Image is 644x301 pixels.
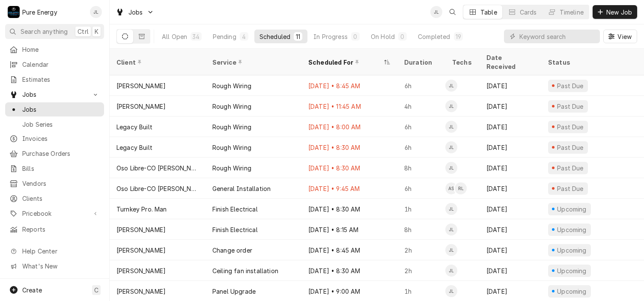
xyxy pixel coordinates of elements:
div: 1h [397,199,445,219]
div: Timeline [560,8,584,17]
a: Job Series [5,117,104,131]
span: Jobs [128,8,143,17]
div: Past Due [556,184,585,193]
span: Search anything [21,27,68,36]
div: Past Due [556,164,585,173]
div: [DATE] • 11:45 AM [301,96,397,116]
div: 6h [397,178,445,199]
div: James Linnenkamp's Avatar [445,203,457,215]
a: Reports [5,222,104,236]
div: [DATE] [480,219,541,240]
a: Jobs [5,102,104,116]
div: JL [445,141,457,153]
div: [DATE] [480,260,541,281]
div: James Linnenkamp's Avatar [445,265,457,277]
div: James Linnenkamp's Avatar [445,100,457,112]
div: Legacy Built [116,143,152,152]
span: Home [22,45,100,54]
div: 2h [397,260,445,281]
a: Go to Jobs [112,5,158,19]
div: Cards [520,8,537,17]
span: Jobs [22,90,87,99]
a: Home [5,42,104,57]
div: Upcoming [556,266,588,275]
div: Rough Wiring [212,164,251,173]
span: K [95,27,98,36]
span: Vendors [22,179,100,188]
div: Turnkey Pro. Man [116,205,167,214]
div: Past Due [556,81,585,90]
button: Open search [446,5,459,19]
div: 34 [192,32,200,41]
div: [PERSON_NAME] [116,102,166,111]
div: [PERSON_NAME] [116,287,166,296]
button: New Job [593,5,637,19]
div: JL [445,244,457,256]
div: [DATE] [480,199,541,219]
a: Clients [5,191,104,206]
div: Duration [404,58,437,67]
div: [DATE] • 8:30 AM [301,260,397,281]
div: [DATE] [480,137,541,158]
div: Albert Hernandez Soto's Avatar [445,182,457,194]
div: James Linnenkamp's Avatar [445,141,457,153]
button: Search anythingCtrlK [5,24,104,39]
div: Upcoming [556,246,588,255]
div: Date Received [486,53,533,71]
input: Keyword search [519,30,596,43]
a: Purchase Orders [5,146,104,161]
div: [DATE] • 8:45 AM [301,240,397,260]
div: 6h [397,137,445,158]
div: [DATE] [480,240,541,260]
div: RL [455,182,467,194]
div: Status [548,58,635,67]
div: Pending [213,32,236,41]
div: JL [90,6,102,18]
a: Go to Help Center [5,244,104,258]
div: 11 [295,32,301,41]
div: [DATE] • 8:45 AM [301,75,397,96]
div: 0 [353,32,358,41]
div: Past Due [556,102,585,111]
div: Rough Wiring [212,143,251,152]
div: On Hold [371,32,395,41]
div: Finish Electrical [212,225,258,234]
div: [PERSON_NAME] [116,246,166,255]
div: 8h [397,219,445,240]
div: [PERSON_NAME] [116,81,166,90]
span: Purchase Orders [22,149,100,158]
span: Reports [22,225,100,234]
span: What's New [22,262,99,271]
span: Invoices [22,134,100,143]
div: JL [445,100,457,112]
div: 19 [456,32,461,41]
div: P [8,6,20,18]
div: James Linnenkamp's Avatar [445,285,457,297]
div: Service [212,58,293,67]
a: Estimates [5,72,104,86]
span: Help Center [22,247,99,256]
div: [DATE] • 8:30 AM [301,137,397,158]
div: Past Due [556,143,585,152]
div: Completed [418,32,450,41]
span: Jobs [22,105,100,114]
div: Rough Wiring [212,102,251,111]
span: Bills [22,164,100,173]
div: [PERSON_NAME] [116,266,166,275]
div: [DATE] [480,116,541,137]
a: Go to What's New [5,259,104,273]
span: C [94,286,98,295]
span: Job Series [22,120,100,129]
div: James Linnenkamp's Avatar [445,80,457,92]
div: JL [430,6,442,18]
div: [DATE] • 8:30 AM [301,158,397,178]
div: James Linnenkamp's Avatar [90,6,102,18]
span: View [616,32,633,41]
div: All Open [162,32,187,41]
div: [DATE] • 8:00 AM [301,116,397,137]
a: Go to Pricebook [5,206,104,221]
div: JL [445,121,457,133]
span: Calendar [22,60,100,69]
div: [DATE] • 9:45 AM [301,178,397,199]
span: Ctrl [78,27,89,36]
